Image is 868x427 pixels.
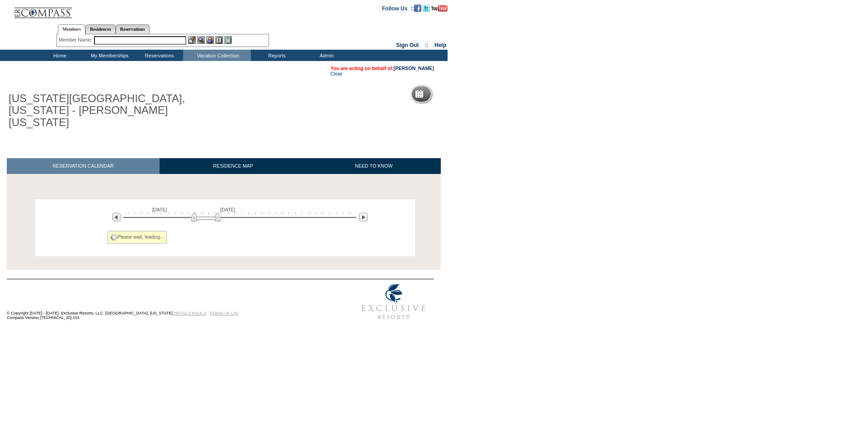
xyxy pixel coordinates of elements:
[174,311,207,315] a: PRIVACY POLICY
[108,231,167,244] div: Please wait, loading...
[414,5,421,12] img: Become our fan on Facebook
[224,36,232,44] img: b_calculator.gif
[206,36,214,44] img: Impersonate
[425,42,429,48] span: ::
[110,234,118,241] img: spinner2.gif
[301,50,350,61] td: Admin
[84,50,133,61] td: My Memberships
[133,50,183,61] td: Reservations
[183,50,251,61] td: Vacation Collection
[396,42,419,48] a: Sign Out
[423,5,430,12] img: Follow us on Twitter
[382,5,414,12] td: Follow Us ::
[85,24,116,34] a: Residences
[59,36,94,44] div: Member Name:
[116,24,150,34] a: Reservations
[152,207,167,212] span: [DATE]
[431,5,448,12] img: Subscribe to our YouTube Channel
[112,213,121,221] img: Previous
[330,66,434,71] span: You are acting on behalf of:
[7,158,160,174] a: RESERVATION CALENDAR
[359,213,368,221] img: Next
[34,50,84,61] td: Home
[251,50,301,61] td: Reports
[7,280,323,324] td: © Copyright [DATE] - [DATE]. Exclusive Resorts, LLC. [GEOGRAPHIC_DATA], [US_STATE]. Compass Versi...
[431,5,448,10] a: Subscribe to our YouTube Channel
[330,71,342,76] a: Clear
[197,36,205,44] img: View
[210,311,239,315] a: TERMS OF USE
[423,5,430,10] a: Follow us on Twitter
[307,158,441,174] a: NEED TO KNOW
[220,207,236,212] span: [DATE]
[394,66,434,71] a: [PERSON_NAME]
[215,36,223,44] img: Reservations
[7,91,209,130] h1: [US_STATE][GEOGRAPHIC_DATA], [US_STATE] - [PERSON_NAME] [US_STATE]
[160,158,307,174] a: RESIDENCE MAP
[427,91,496,97] h5: Reservation Calendar
[414,5,421,10] a: Become our fan on Facebook
[188,36,196,44] img: b_edit.gif
[58,24,85,34] a: Members
[353,279,434,324] img: Exclusive Resorts
[434,42,446,48] a: Help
